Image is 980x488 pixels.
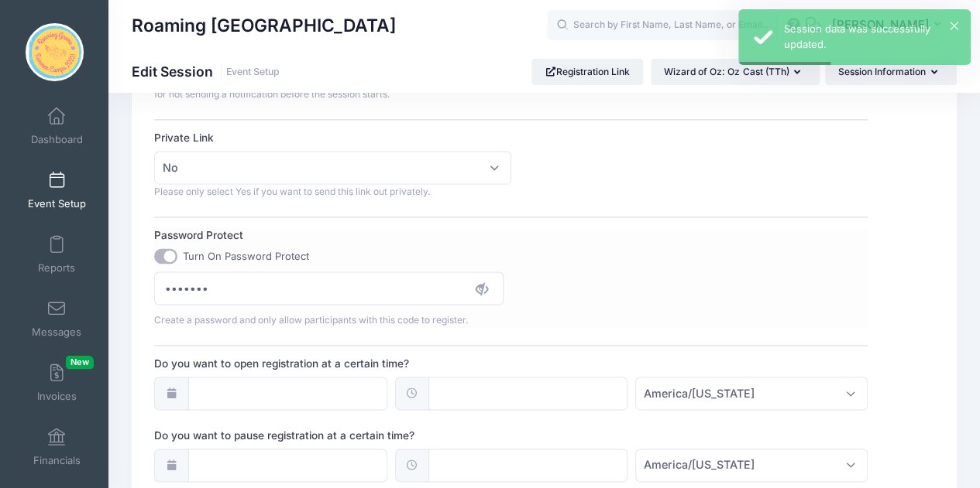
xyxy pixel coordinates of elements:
[132,63,280,80] h1: Edit Session
[825,59,957,85] button: Session Information
[28,197,86,210] span: Event Setup
[26,23,84,81] img: Roaming Gnome Theatre
[784,22,958,52] div: Session data was successfully updated.
[651,59,820,85] button: Wizard of Oz: Oz Cast (TTh)
[37,390,77,403] span: Invoices
[163,159,178,176] span: No
[20,292,94,346] a: Messages
[33,454,81,467] span: Financials
[154,186,430,197] span: Please only select Yes if you want to send this link out privately.
[66,356,94,369] span: New
[154,428,511,443] label: Do you want to pause registration at a certain time?
[635,449,868,482] span: America/New York
[154,314,468,326] span: Create a password and only allow participants with this code to register.
[183,249,309,264] label: Turn On Password Protect
[20,227,94,282] a: Reports
[154,73,504,100] span: Email includes a reminder about missing document uploads. Please leave empty for not sending a no...
[644,385,755,401] span: America/New York
[132,8,396,43] h1: Roaming [GEOGRAPHIC_DATA]
[20,420,94,474] a: Financials
[20,163,94,217] a: Event Setup
[821,8,957,43] button: [PERSON_NAME]
[20,99,94,153] a: Dashboard
[226,67,280,78] a: Event Setup
[644,456,755,473] span: America/New York
[31,133,83,146] span: Dashboard
[664,66,789,77] span: Wizard of Oz: Oz Cast (TTh)
[38,261,75,275] span: Reports
[547,10,779,41] input: Search by First Name, Last Name, or Email...
[32,326,81,339] span: Messages
[635,377,868,410] span: America/New York
[154,227,511,243] label: Password Protect
[154,356,511,371] label: Do you want to open registration at a certain time?
[154,151,511,184] span: No
[531,59,644,85] a: Registration Link
[154,271,504,305] input: Password Protect
[20,356,94,410] a: InvoicesNew
[950,22,958,30] button: ×
[154,130,511,145] label: Private Link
